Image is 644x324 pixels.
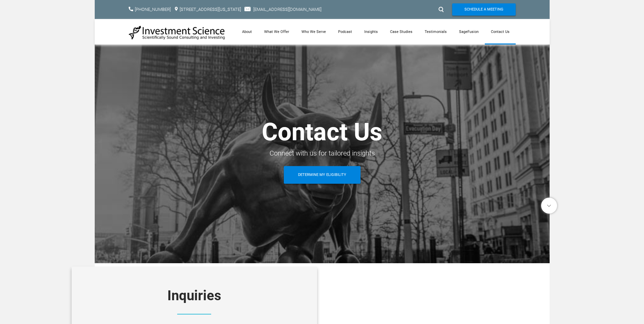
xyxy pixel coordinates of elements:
[419,19,453,44] a: Testimonials
[298,166,346,184] span: Determine My Eligibility
[177,314,211,314] img: Picture
[135,7,171,12] a: [PHONE_NUMBER]
[453,19,485,44] a: SageFusion
[332,19,358,44] a: Podcast
[258,19,295,44] a: What We Offer
[452,3,516,16] a: Schedule A Meeting
[358,19,384,44] a: Insights
[253,7,321,12] a: [EMAIL_ADDRESS][DOMAIN_NAME]
[485,19,516,44] a: Contact Us
[129,25,225,40] img: Investment Science | NYC Consulting Services
[262,118,382,146] span: Contact Us​​​​
[295,19,332,44] a: Who We Serve
[384,19,419,44] a: Case Studies
[236,19,258,44] a: About
[284,166,361,184] a: Determine My Eligibility
[180,7,241,12] a: [STREET_ADDRESS][US_STATE]​
[129,147,516,159] div: ​Connect with us for tailored insights
[464,3,503,16] span: Schedule A Meeting
[167,288,221,304] font: Inquiries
